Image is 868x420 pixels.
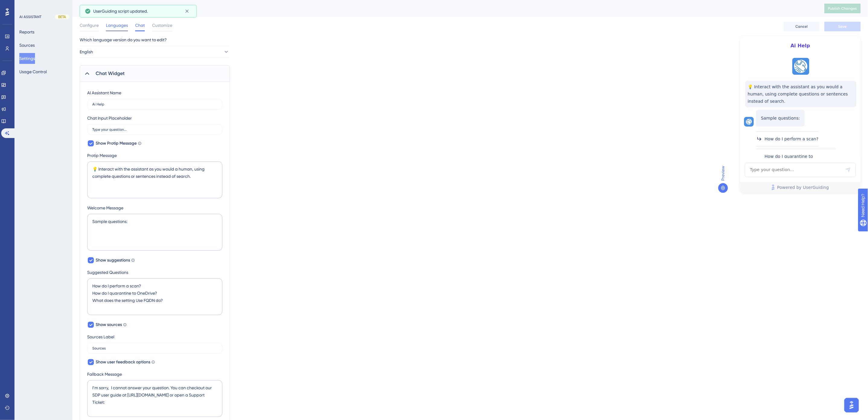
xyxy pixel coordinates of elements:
button: Save [825,22,861,31]
span: Chat [135,22,145,29]
span: How do I perform a scan? [765,135,819,143]
span: Save [838,24,847,29]
iframe: UserGuiding AI Assistant Launcher [843,396,861,414]
button: How do I perform a scan? [756,131,819,146]
div: Sources Label [87,333,114,340]
label: Protip Message [87,152,222,159]
span: Configure [80,22,99,29]
span: Languages [106,22,128,29]
textarea: 💡 Interact with the assistant as you would a human, using complete questions or sentences instead... [87,161,222,198]
label: Welcome Message [87,204,222,212]
div: BETA [55,14,69,19]
textarea: Sample questions: [87,214,222,251]
span: How do I quarantine to OneDrive? [765,153,836,167]
input: Type your message... [92,127,217,132]
label: Fallback Message [87,371,222,378]
div: Send Message [845,167,851,173]
div: AI Assistant Name [87,89,121,96]
span: Need Help? [14,2,38,9]
div: Chat Input Placeholder [87,114,132,122]
span: Ai Help [755,42,846,49]
button: How do I quarantine to OneDrive? [756,149,836,171]
input: Sources [92,346,217,350]
span: Which language version do you want to edit? [80,36,167,43]
button: Settings [19,53,35,64]
span: 💡 Interact with the assistant as you would a human, using complete questions or sentences instead... [748,83,854,105]
label: Suggested Questions [87,269,222,276]
div: Settings [80,4,809,13]
span: UserGuiding script updated. [93,8,148,15]
button: Reports [19,27,34,37]
button: Usage Control [19,66,47,77]
img: launcher-image-alternative-text [794,60,808,73]
span: Chat Widget [96,70,125,77]
span: English [80,48,93,55]
span: Publish Changes [828,6,857,11]
textarea: I’m sorry, I cannot answer your question. You can checkout our SDP user guide at [URL][DOMAIN_NAM... [87,380,222,417]
span: Show suggestions [96,257,130,264]
div: AI ASSISTANT [19,14,41,19]
img: launcher-image-alternative-text [746,119,752,125]
p: Sample questions: [761,114,800,122]
span: Show Protip Message [96,140,137,147]
button: Sources [19,40,35,51]
span: Cancel [796,24,808,29]
span: Show sources [96,321,122,328]
textarea: How do I perform a scan? How do I quarantine to OneDrive? What does the setting Use FQDN do? [87,278,222,315]
span: Show user feedback options [96,359,150,366]
button: Cancel [784,22,820,31]
span: Powered by UserGuiding [777,184,829,191]
span: Customize [152,22,172,29]
input: AI Assistant [92,102,217,106]
span: Preview [720,166,727,181]
button: Publish Changes [825,4,861,13]
textarea: AI Assistant Text Input [745,163,856,177]
button: English [80,46,229,58]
